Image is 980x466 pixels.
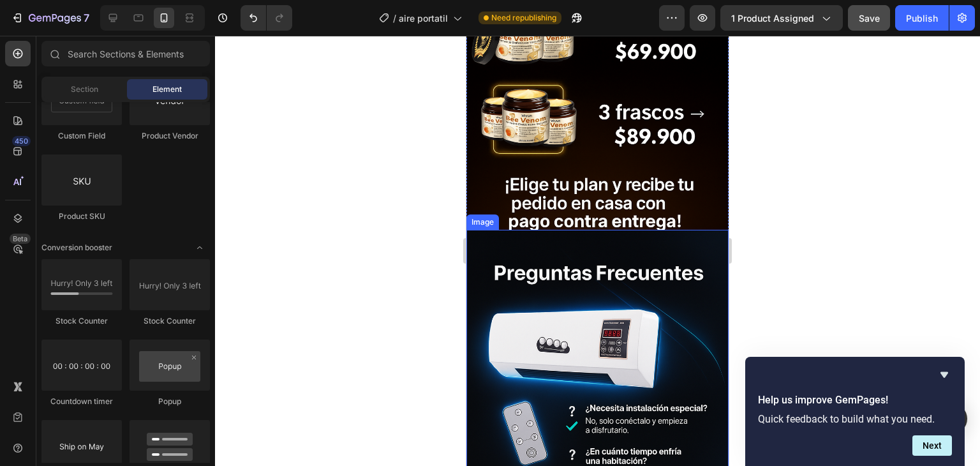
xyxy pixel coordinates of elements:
div: Product SKU [41,211,122,222]
span: aire portatil [399,11,448,25]
span: Toggle open [189,237,210,258]
div: Stock Counter [41,315,122,327]
span: 1 product assigned [731,11,814,25]
button: 7 [5,5,95,31]
span: Save [859,13,880,24]
button: 1 product assigned [720,5,843,31]
button: Publish [895,5,949,31]
span: Element [152,84,182,95]
p: Quick feedback to build what you need. [758,413,952,425]
button: Save [848,5,890,31]
input: Search Sections & Elements [41,41,210,66]
div: Publish [906,11,938,25]
div: Product Vendor [130,130,210,142]
div: Custom Field [41,130,122,142]
span: Section [71,84,98,95]
button: Next question [912,435,952,456]
span: Need republishing [491,12,556,24]
button: Hide survey [937,367,952,382]
div: Countdown timer [41,396,122,407]
p: 7 [84,10,89,26]
div: Beta [10,234,31,244]
div: Help us improve GemPages! [758,367,952,456]
div: 450 [12,136,31,146]
div: Stock Counter [130,315,210,327]
span: Conversion booster [41,242,112,253]
div: Undo/Redo [241,5,292,31]
div: Popup [130,396,210,407]
span: / [393,11,396,25]
iframe: Design area [466,36,729,466]
h2: Help us improve GemPages! [758,393,952,408]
